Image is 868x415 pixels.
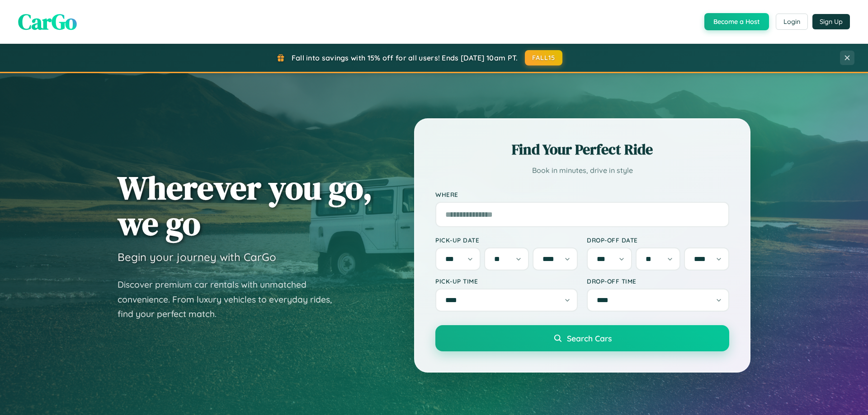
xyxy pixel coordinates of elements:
p: Book in minutes, drive in style [435,164,729,177]
label: Where [435,191,729,198]
h3: Begin your journey with CarGo [118,250,276,264]
label: Pick-up Date [435,236,578,244]
span: CarGo [18,7,77,37]
h2: Find Your Perfect Ride [435,140,729,159]
button: Search Cars [435,325,729,351]
p: Discover premium car rentals with unmatched convenience. From luxury vehicles to everyday rides, ... [118,277,344,322]
button: FALL15 [525,50,563,65]
label: Drop-off Date [587,236,729,244]
label: Drop-off Time [587,277,729,285]
span: Search Cars [567,333,612,343]
span: Fall into savings with 15% off for all users! Ends [DATE] 10am PT. [292,53,518,62]
button: Login [776,14,808,30]
h1: Wherever you go, we go [118,170,373,241]
button: Become a Host [704,13,769,30]
button: Sign Up [812,14,850,29]
label: Pick-up Time [435,277,578,285]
